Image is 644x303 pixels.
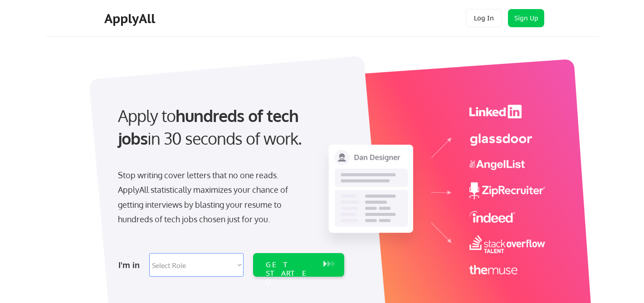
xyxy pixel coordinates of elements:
button: Sign Up [508,9,544,27]
div: I'm in [118,258,144,272]
div: Apply to in 30 seconds of work. [118,104,341,150]
strong: hundreds of tech jobs [118,105,302,148]
div: Stop writing cover letters that no one reads. ApplyAll statistically maximizes your chance of get... [118,168,304,227]
div: ApplyAll [104,11,158,26]
button: Log In [466,9,502,27]
div: GET STARTED [266,260,314,287]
